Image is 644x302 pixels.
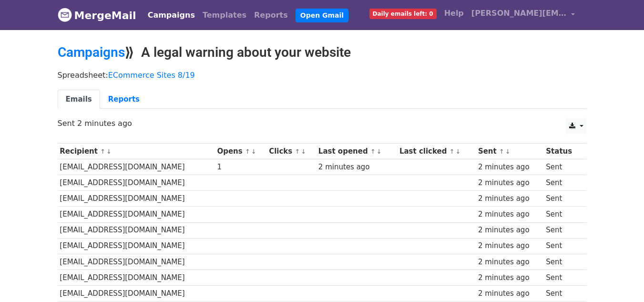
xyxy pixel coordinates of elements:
h2: ⟫ A legal warning about your website [58,44,587,61]
a: ECommerce Sites 8/19 [108,71,195,80]
div: 2 minutes ago [478,225,542,236]
a: ↓ [505,148,511,155]
div: 2 minutes ago [478,177,542,188]
div: 2 minutes ago [478,257,542,268]
div: 2 minutes ago [478,209,542,220]
a: ↓ [377,148,382,155]
div: 2 minutes ago [478,288,542,299]
td: Sent [544,207,581,222]
div: 2 minutes ago [478,162,542,173]
td: Sent [544,285,581,301]
td: [EMAIL_ADDRESS][DOMAIN_NAME] [58,191,215,207]
td: Sent [544,159,581,175]
img: MergeMail logo [58,8,72,22]
p: Spreadsheet: [58,70,587,80]
a: ↑ [450,148,455,155]
div: 1 [217,162,264,173]
td: Sent [544,222,581,238]
th: Last clicked [397,144,476,159]
th: Sent [476,144,543,159]
a: ↑ [295,148,300,155]
td: Sent [544,254,581,270]
a: Open Gmail [296,9,348,22]
a: MergeMail [58,5,136,25]
a: Campaigns [144,6,199,25]
a: ↑ [245,148,250,155]
td: [EMAIL_ADDRESS][DOMAIN_NAME] [58,238,215,254]
td: Sent [544,270,581,285]
a: ↑ [100,148,105,155]
td: [EMAIL_ADDRESS][DOMAIN_NAME] [58,207,215,222]
div: 2 minutes ago [478,193,542,204]
th: Clicks [266,144,316,159]
td: [EMAIL_ADDRESS][DOMAIN_NAME] [58,222,215,238]
a: Help [440,4,468,23]
a: Emails [58,90,100,109]
div: 2 minutes ago [318,162,395,173]
td: [EMAIL_ADDRESS][DOMAIN_NAME] [58,254,215,270]
a: Campaigns [58,44,125,60]
th: Opens [215,144,267,159]
p: Sent 2 minutes ago [58,118,587,128]
div: 2 minutes ago [478,240,542,251]
td: [EMAIL_ADDRESS][DOMAIN_NAME] [58,285,215,301]
th: Recipient [58,144,215,159]
a: Reports [250,6,292,25]
a: ↓ [251,148,256,155]
span: Daily emails left: 0 [369,9,437,19]
td: [EMAIL_ADDRESS][DOMAIN_NAME] [58,159,215,175]
th: Last opened [316,144,397,159]
th: Status [544,144,581,159]
div: 2 minutes ago [478,272,542,283]
a: Reports [100,90,148,109]
a: ↓ [106,148,112,155]
a: ↓ [301,148,306,155]
td: [EMAIL_ADDRESS][DOMAIN_NAME] [58,175,215,191]
a: ↑ [370,148,376,155]
a: ↓ [455,148,460,155]
td: Sent [544,238,581,254]
a: Daily emails left: 0 [366,4,440,23]
a: [PERSON_NAME][EMAIL_ADDRESS][DOMAIN_NAME] [468,4,579,26]
span: [PERSON_NAME][EMAIL_ADDRESS][DOMAIN_NAME] [471,8,567,19]
td: [EMAIL_ADDRESS][DOMAIN_NAME] [58,270,215,285]
td: Sent [544,191,581,207]
a: Templates [199,6,250,25]
td: Sent [544,175,581,191]
a: ↑ [499,148,504,155]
